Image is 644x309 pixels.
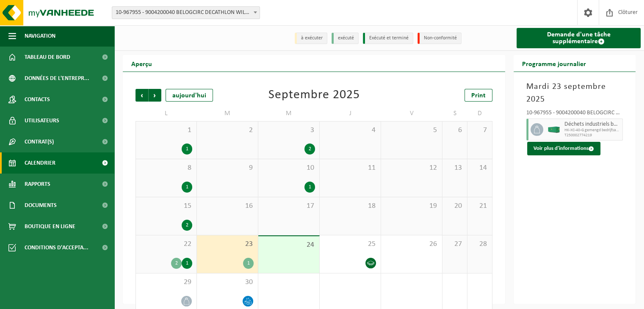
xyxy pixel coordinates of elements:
[268,89,360,102] div: Septembre 2025
[243,258,254,269] div: 1
[526,80,623,106] h3: Mardi 23 septembre 2025
[25,110,59,131] span: Utilisateurs
[527,142,600,155] button: Voir plus d'informations
[182,220,192,231] div: 2
[295,33,327,44] li: à exécuter
[25,47,70,68] span: Tableau de bord
[385,201,438,211] span: 19
[332,33,359,44] li: exécuté
[385,163,438,173] span: 12
[201,201,254,211] span: 16
[140,126,192,135] span: 1
[201,163,254,173] span: 9
[447,163,463,173] span: 13
[467,106,492,121] td: D
[442,106,467,121] td: S
[564,128,620,133] span: HK-XC-40-G gemengd bedrijfsafval
[472,201,488,211] span: 21
[197,106,258,121] td: M
[25,152,55,174] span: Calendrier
[140,163,192,173] span: 8
[547,127,560,133] img: HK-XC-40-GN-00
[526,110,623,119] div: 10-967955 - 9004200040 BELOGCIRC DECATHLON WILLEBROEK - WILLEBROEK
[140,240,192,249] span: 22
[201,240,254,249] span: 23
[201,126,254,135] span: 2
[149,89,161,102] span: Suivant
[123,55,160,72] h2: Aperçu
[471,92,486,99] span: Print
[112,7,260,19] span: 10-967955 - 9004200040 BELOGCIRC DECATHLON WILLEBROEK - WILLEBROEK
[25,68,89,89] span: Données de l'entrepr...
[447,126,463,135] span: 6
[182,258,192,269] div: 1
[417,33,462,44] li: Non-conformité
[472,240,488,249] span: 28
[304,182,315,193] div: 1
[25,237,88,258] span: Conditions d'accepta...
[263,126,315,135] span: 3
[385,126,438,135] span: 5
[564,133,620,138] span: T250002774219
[324,240,376,249] span: 25
[25,174,50,195] span: Rapports
[472,163,488,173] span: 14
[25,25,55,47] span: Navigation
[517,28,641,48] a: Demande d'une tâche supplémentaire
[201,278,254,287] span: 30
[166,89,213,102] div: aujourd'hui
[25,89,50,110] span: Contacts
[324,163,376,173] span: 11
[320,106,381,121] td: J
[25,216,75,237] span: Boutique en ligne
[263,201,315,211] span: 17
[464,89,492,102] a: Print
[25,195,57,216] span: Documents
[135,89,148,102] span: Précédent
[140,201,192,211] span: 15
[182,182,192,193] div: 1
[182,143,192,154] div: 1
[171,258,182,269] div: 2
[25,131,54,152] span: Contrat(s)
[324,201,376,211] span: 18
[363,33,413,44] li: Exécuté et terminé
[263,240,315,250] span: 24
[472,126,488,135] span: 7
[112,6,260,19] span: 10-967955 - 9004200040 BELOGCIRC DECATHLON WILLEBROEK - WILLEBROEK
[135,106,197,121] td: L
[258,106,320,121] td: M
[514,55,594,72] h2: Programme journalier
[304,143,315,154] div: 2
[140,278,192,287] span: 29
[385,240,438,249] span: 26
[381,106,442,121] td: V
[564,121,620,128] span: Déchets industriels banals
[324,126,376,135] span: 4
[447,201,463,211] span: 20
[447,240,463,249] span: 27
[263,163,315,173] span: 10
